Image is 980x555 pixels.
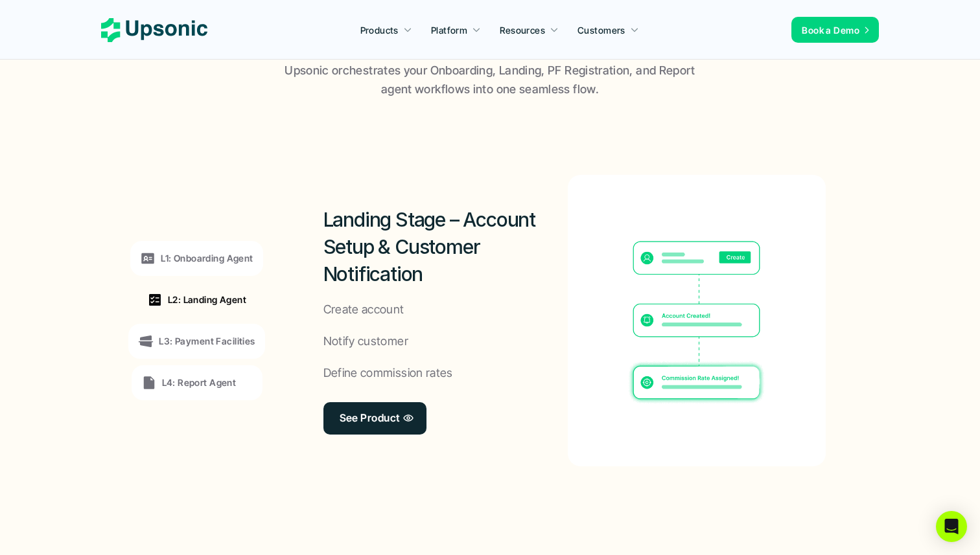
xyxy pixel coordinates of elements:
p: Resources [500,23,545,37]
a: Book a Demo [791,17,879,43]
a: See Product [323,402,426,435]
p: Create account [323,300,404,319]
p: L3: Payment Facilities [159,334,255,348]
p: Customers [577,23,625,37]
p: Products [360,23,399,37]
p: Define commission rates [323,364,453,383]
p: Notify customer [323,332,408,351]
p: L1: Onboarding Agent [161,251,253,265]
div: Open Intercom Messenger [936,511,967,542]
p: L2: Landing Agent [168,293,246,306]
p: Platform [431,23,467,37]
p: Book a Demo [802,23,859,37]
p: Upsonic orchestrates your Onboarding, Landing, PF Registration, and Report agent workflows into o... [279,62,701,99]
a: Products [353,18,420,41]
h2: Landing Stage – Account Setup & Customer Notification [323,206,568,288]
p: See Product [340,409,400,427]
p: L4: Report Agent [162,376,237,389]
